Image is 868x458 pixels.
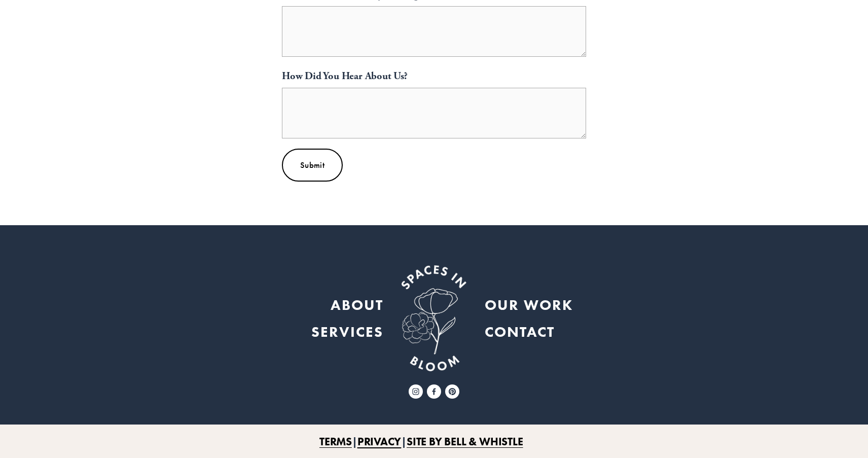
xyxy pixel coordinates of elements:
strong: CONTACT [485,323,555,341]
a: SERVICES [311,319,383,345]
span: Submit [300,160,324,170]
button: SubmitSubmit [282,149,343,182]
span: PRIVACY [357,435,402,448]
strong: SERVICES [311,323,383,341]
a: Pinterest [445,384,459,399]
a: SITE BY BELL & WHISTLE [407,432,523,452]
strong: ABOUT [331,296,383,314]
a: Facebook [427,384,441,399]
p: | | [181,432,662,452]
a: OUR WORK [485,292,573,319]
a: CONTACT [485,319,555,345]
strong: OUR WORK [485,296,573,314]
a: TERMS [319,432,352,452]
a: PRIVACY [357,432,402,452]
a: ABOUT [331,292,383,319]
span: How Did You Hear About Us? [282,67,408,86]
a: Instagram [409,384,423,399]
